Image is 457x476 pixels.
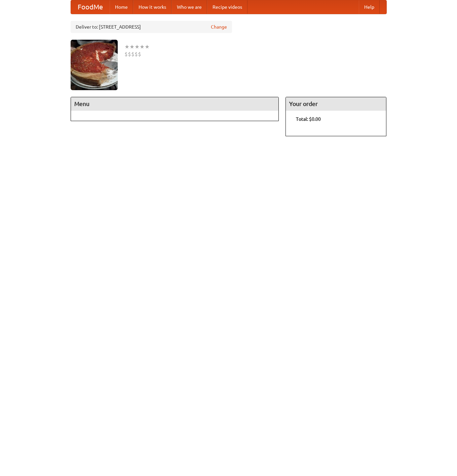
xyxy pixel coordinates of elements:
b: Total: $0.00 [296,116,321,122]
h4: Your order [286,97,386,111]
li: ★ [129,43,135,50]
li: $ [138,50,141,58]
div: Deliver to: [STREET_ADDRESS] [71,21,232,33]
a: Who we are [172,0,207,14]
a: How it works [133,0,172,14]
a: Recipe videos [207,0,247,14]
li: $ [128,50,131,58]
li: ★ [124,43,129,50]
a: Home [110,0,133,14]
h4: Menu [71,97,279,111]
a: Change [211,24,227,30]
li: ★ [135,43,140,50]
li: $ [135,50,138,58]
a: Help [359,0,380,14]
img: angular.jpg [71,40,118,90]
a: FoodMe [71,0,110,14]
li: ★ [145,43,150,50]
li: $ [131,50,135,58]
li: ★ [140,43,145,50]
li: $ [124,50,128,58]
